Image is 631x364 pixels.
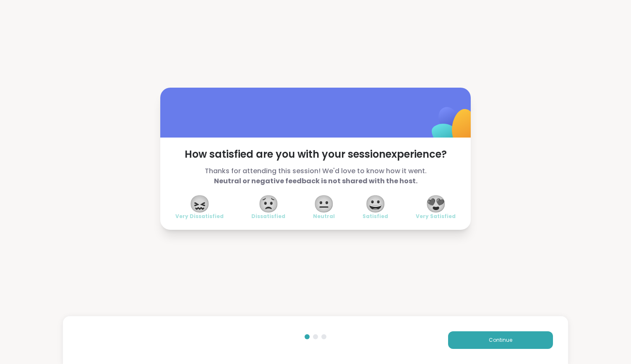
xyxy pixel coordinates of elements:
[214,176,417,186] b: Neutral or negative feedback is not shared with the host.
[313,213,335,220] span: Neutral
[251,213,285,220] span: Dissatisfied
[175,166,456,186] span: Thanks for attending this session! We'd love to know how it went.
[362,213,388,220] span: Satisfied
[365,196,386,211] span: 😀
[416,213,456,220] span: Very Satisfied
[489,336,512,344] span: Continue
[175,213,224,220] span: Very Dissatisfied
[175,148,456,161] span: How satisfied are you with your session experience?
[258,196,279,211] span: 😟
[448,331,553,349] button: Continue
[425,196,446,211] span: 😍
[412,85,495,169] img: ShareWell Logomark
[313,196,334,211] span: 😐
[189,196,210,211] span: 😖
